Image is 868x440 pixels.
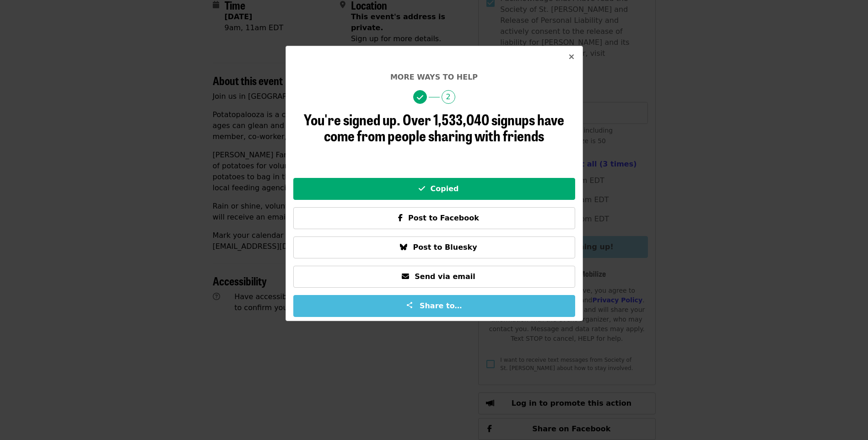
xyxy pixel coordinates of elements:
span: Share to… [420,301,462,310]
img: Share [406,301,413,309]
span: Over 1,533,040 signups have come from people sharing with friends [324,108,564,146]
span: You're signed up. [304,108,400,130]
span: Post to Bluesky [413,243,477,252]
span: Send via email [415,272,475,281]
button: Send via email [293,266,575,288]
button: Share to… [293,295,575,317]
span: Post to Facebook [408,214,479,222]
span: 2 [442,90,455,104]
i: times icon [569,53,574,61]
button: Post to Bluesky [293,236,575,258]
span: More ways to help [390,73,478,81]
i: facebook-f icon [398,214,403,222]
i: check icon [419,184,425,193]
button: Close [561,46,582,68]
i: check icon [417,93,423,102]
button: Copied [293,178,575,200]
span: Copied [431,184,459,193]
i: envelope icon [402,272,409,281]
button: Post to Facebook [293,207,575,229]
i: bluesky icon [400,243,407,252]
